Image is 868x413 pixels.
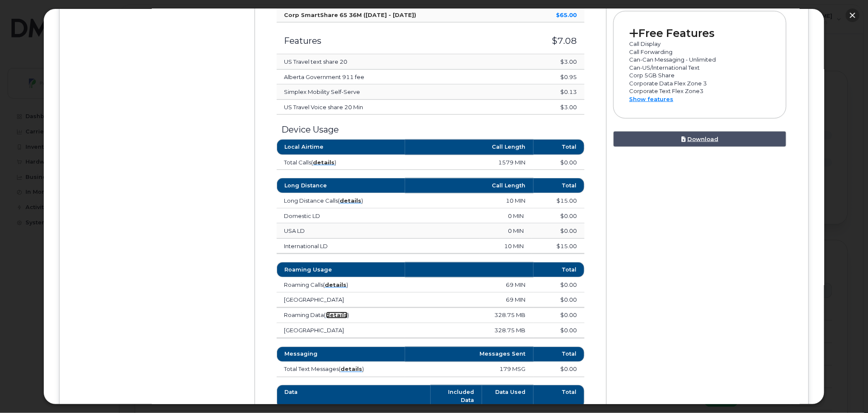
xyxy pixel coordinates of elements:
[533,362,585,377] td: $0.00
[405,347,533,362] th: Messages Sent
[277,362,405,377] td: Total Text Messages
[533,347,585,362] th: Total
[405,308,533,323] td: 328.75 MB
[533,293,585,308] td: $0.00
[431,385,482,408] th: Included Data
[277,293,405,308] td: [GEOGRAPHIC_DATA]
[405,293,533,308] td: 69 MIN
[533,323,585,339] td: $0.00
[405,277,533,293] td: 69 MIN
[533,308,585,323] td: $0.00
[339,366,364,373] span: ( )
[277,308,405,323] td: Roaming Data
[277,323,405,339] td: [GEOGRAPHIC_DATA]
[277,347,405,362] th: Messaging
[325,281,347,288] a: details
[326,312,348,319] a: details
[324,312,349,319] span: ( )
[533,277,585,293] td: $0.00
[277,277,405,293] td: Roaming Calls
[323,281,349,288] span: ( )
[533,385,585,408] th: Total
[277,385,431,408] th: Data
[482,385,533,408] th: Data Used
[341,366,363,373] a: details
[405,362,533,377] td: 179 MSG
[405,323,533,339] td: 328.75 MB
